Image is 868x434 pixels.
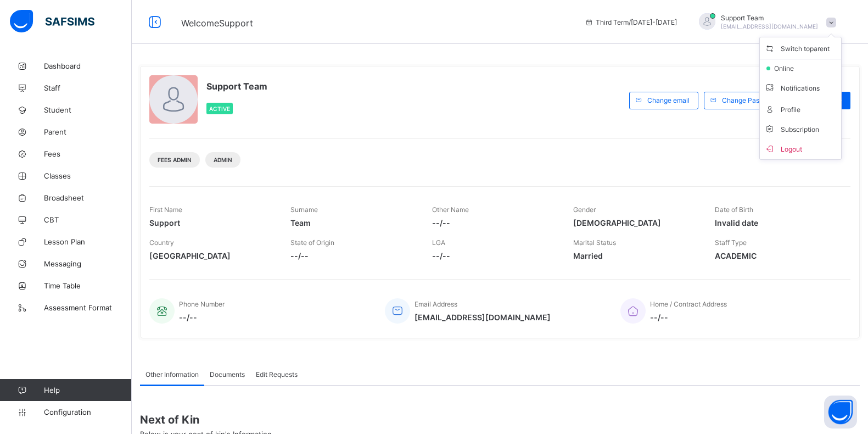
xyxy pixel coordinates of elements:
div: SupportTeam [688,13,842,31]
span: First Name [149,205,182,214]
span: Admin [214,157,232,163]
span: Support Team [206,81,267,92]
span: Documents [210,370,245,379]
span: Assessment Format [44,303,132,312]
span: Profile [764,103,837,115]
span: Phone Number [179,300,225,308]
span: Date of Birth [715,205,753,214]
li: dropdown-list-item-null-6 [760,120,841,138]
span: --/-- [432,251,557,260]
span: Dashboard [44,62,132,70]
span: Edit Requests [256,370,298,379]
span: --/-- [432,218,557,227]
span: Other Name [432,205,469,214]
span: --/-- [179,313,225,322]
span: Classes [44,171,132,180]
span: Support [149,218,274,227]
span: Home / Contract Address [650,300,727,308]
span: session/term information [585,18,677,26]
span: Invalid date [715,218,839,227]
span: --/-- [650,313,727,322]
li: dropdown-list-item-text-4 [760,98,841,120]
span: Fees Admin [158,157,192,163]
span: Other Information [145,370,199,379]
span: Logout [764,142,837,155]
span: Change email [647,96,690,104]
span: Marital Status [573,238,616,247]
img: safsims [10,10,94,33]
span: Configuration [44,408,131,416]
span: ACADEMIC [715,251,839,260]
span: Staff Type [715,238,747,247]
li: dropdown-list-item-null-2 [760,59,841,77]
span: Active [209,105,230,112]
span: Staff [44,84,132,92]
span: Fees [44,149,132,158]
li: dropdown-list-item-buttom-7 [760,138,841,159]
span: Messaging [44,259,132,268]
span: Notifications [764,81,837,94]
span: Country [149,238,174,247]
span: Email Address [415,300,457,308]
li: dropdown-list-item-name-0 [760,37,841,59]
span: Gender [573,205,596,214]
span: Parent [44,127,132,136]
span: Broadsheet [44,193,132,202]
span: Team [290,218,415,227]
span: online [773,64,800,73]
span: Married [573,251,698,260]
span: Change Password [722,96,778,104]
span: Support Team [721,14,818,22]
li: dropdown-list-item-text-3 [760,77,841,98]
span: Surname [290,205,318,214]
span: Time Table [44,281,132,290]
span: Welcome Support [181,18,253,29]
span: Next of Kin [140,413,860,426]
span: Student [44,105,132,114]
span: [GEOGRAPHIC_DATA] [149,251,274,260]
span: Subscription [764,125,819,133]
span: CBT [44,215,132,224]
span: [DEMOGRAPHIC_DATA] [573,218,698,227]
span: [EMAIL_ADDRESS][DOMAIN_NAME] [415,313,551,322]
span: [EMAIL_ADDRESS][DOMAIN_NAME] [721,23,818,30]
span: Lesson Plan [44,237,132,246]
span: --/-- [290,251,415,260]
span: Help [44,386,131,394]
span: Switch to parent [764,42,837,54]
button: Open asap [824,396,857,429]
span: LGA [432,238,445,247]
span: State of Origin [290,238,334,247]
